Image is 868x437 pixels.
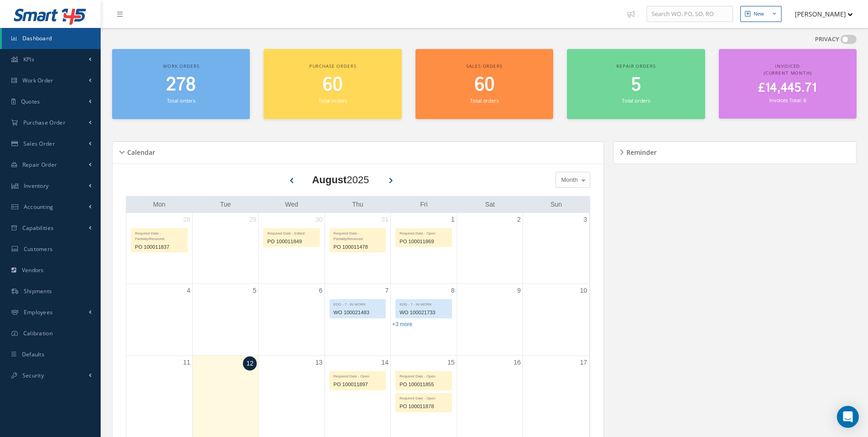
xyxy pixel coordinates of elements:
a: Monday [151,199,167,210]
span: 5 [631,72,641,98]
a: Wednesday [283,199,300,210]
span: Month [559,175,578,185]
a: Sunday [549,199,564,210]
td: July 29, 2025 [192,213,258,284]
a: Show 3 more events [392,321,412,328]
div: New [754,10,764,18]
span: (Current Month) [764,70,812,76]
div: Required Date - Partially/Received [330,229,385,242]
div: Required Date - Open [396,371,451,379]
a: Saturday [483,199,496,210]
div: PO 100011897 [330,379,385,390]
span: £14,445.71 [758,79,817,97]
span: KPIs [23,55,34,63]
a: Work orders 278 Total orders [112,49,250,119]
div: Required Date - Open [330,371,385,379]
td: August 7, 2025 [324,284,390,356]
div: Open Intercom Messenger [837,406,859,428]
a: Thursday [350,199,365,210]
div: PO 100011849 [264,236,319,247]
a: July 31, 2025 [380,213,391,226]
td: July 31, 2025 [324,213,390,284]
span: Shipments [24,287,52,295]
button: New [740,6,782,22]
td: August 10, 2025 [523,284,589,356]
a: July 30, 2025 [313,213,324,226]
span: Defaults [22,350,44,358]
span: Repair orders [616,63,655,69]
a: August 8, 2025 [449,284,457,297]
span: 278 [166,72,196,98]
a: Sales orders 60 Total orders [415,49,553,119]
span: Sales Order [23,140,55,147]
a: August 14, 2025 [380,356,391,369]
span: Vendors [22,266,44,274]
div: WO 100021733 [396,307,451,318]
h5: Reminder [624,146,657,157]
span: 60 [323,72,343,98]
td: August 6, 2025 [259,284,324,356]
div: Required Date - Partially/Received [131,229,187,242]
a: August 7, 2025 [383,284,390,297]
span: Work orders [163,63,199,69]
div: Required Date - Edited [264,229,319,236]
a: August 4, 2025 [185,284,192,297]
span: Capabilities [22,224,54,232]
a: August 3, 2025 [582,213,589,226]
div: PO 100011855 [396,379,451,390]
small: Invoices Total: 6 [769,97,806,104]
a: July 29, 2025 [248,213,259,226]
small: Total orders [622,97,650,104]
a: July 28, 2025 [181,213,192,226]
span: Quotes [21,98,40,105]
a: August 5, 2025 [251,284,259,297]
a: August 6, 2025 [317,284,324,297]
span: Inventory [24,182,49,190]
input: Search WO, PO, SO, RO [647,6,733,22]
a: August 11, 2025 [181,356,192,369]
td: July 28, 2025 [126,213,192,284]
a: Dashboard [2,28,101,49]
td: August 5, 2025 [192,284,258,356]
small: Total orders [470,97,498,104]
td: August 9, 2025 [457,284,523,356]
a: August 15, 2025 [446,356,457,369]
span: 60 [474,72,495,98]
div: PO 100011478 [330,242,385,252]
span: Employees [24,308,53,316]
a: August 9, 2025 [515,284,523,297]
span: Customers [24,245,53,253]
button: [PERSON_NAME] [786,5,853,23]
span: Accounting [24,203,54,211]
a: Invoiced (Current Month) £14,445.71 Invoices Total: 6 [719,49,857,119]
a: August 2, 2025 [515,213,523,226]
td: August 3, 2025 [523,213,589,284]
a: Repair orders 5 Total orders [567,49,705,119]
div: PO 100011837 [131,242,187,252]
div: PO 100011878 [396,401,451,412]
a: August 10, 2025 [578,284,589,297]
div: EDD - 7 - IN WORK [330,300,385,307]
small: Total orders [167,97,195,104]
td: July 30, 2025 [259,213,324,284]
small: Total orders [318,97,347,104]
div: Required Date - Open [396,393,451,401]
div: PO 100011869 [396,236,451,247]
td: August 2, 2025 [457,213,523,284]
div: WO 100021483 [330,307,385,318]
span: Purchase Order [23,119,65,126]
a: August 16, 2025 [512,356,523,369]
label: PRIVACY [815,35,839,44]
h5: Calendar [124,146,155,157]
a: Friday [418,199,429,210]
a: August 12, 2025 [243,356,257,371]
div: Required Date - Open [396,229,451,236]
span: Dashboard [22,34,52,42]
span: Invoiced [775,63,800,69]
span: Repair Order [22,161,57,169]
span: Security [22,371,44,379]
span: Purchase orders [309,63,356,69]
a: Tuesday [218,199,233,210]
td: August 8, 2025 [391,284,457,356]
span: Work Order [22,76,54,84]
